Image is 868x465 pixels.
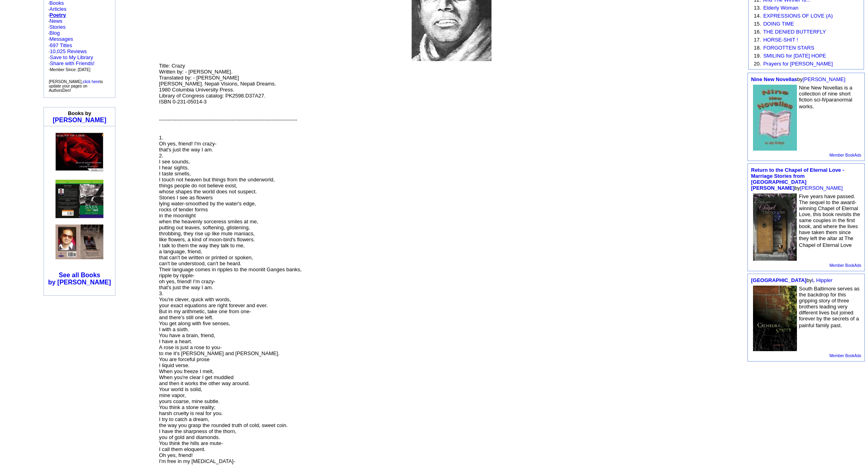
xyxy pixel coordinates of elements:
[754,29,761,35] font: 16.
[763,37,798,43] a: HORSE-SHIT !
[53,117,106,123] a: [PERSON_NAME]
[50,12,66,18] a: Poetry
[763,5,799,11] a: Elderly Woman
[799,85,852,109] font: Nine New Novellas is a collection of nine short fiction sci-fi/paranormal works.
[754,5,761,11] font: 13.
[830,263,861,268] a: Member BookAds
[50,36,73,42] a: Messages
[751,167,844,191] font: by
[753,286,797,351] img: 22699.jpg
[50,42,72,48] a: 697 Titles
[55,173,56,177] img: shim.gif
[751,76,797,82] a: Nine New Novellas
[800,185,843,191] a: [PERSON_NAME]
[799,286,860,328] font: South Baltimore serves as the backdrop for this gripping story of three brothers leading very dif...
[751,277,832,283] font: by
[763,45,814,51] a: FORGOTTEN STARS
[48,42,95,72] font: · ·
[48,54,95,72] font: · · ·
[50,30,60,36] a: Blog
[830,153,861,157] a: Member BookAds
[50,68,91,72] font: Member Since: [DATE]
[751,277,807,283] a: [GEOGRAPHIC_DATA]
[754,21,761,27] font: 15.
[763,29,826,35] a: THE DENIED BUTTERFLY
[50,24,65,30] a: Stories
[753,85,797,151] img: 15513.jpg
[79,128,80,131] img: shim.gif
[751,167,844,191] a: Return to the Chapel of Eternal Love - Marriage Stories from [GEOGRAPHIC_DATA][PERSON_NAME]
[753,193,797,261] img: 71114.jpg
[751,76,845,82] font: by
[799,193,860,248] font: Five years have passed. The sequel to the award-winning Chapel of Eternal Love, this book revisit...
[50,54,93,60] a: Save to My Library
[55,132,103,173] img: 48622.jpg
[812,277,833,283] a: L Hippler
[763,61,833,67] a: Prayers for [PERSON_NAME]
[83,79,99,84] a: click here
[55,180,103,218] img: 47401.jpg
[754,37,761,43] font: 17.
[763,13,833,19] a: EXPRESSIONS OF LOVE (A)
[48,272,111,286] b: See all Books by [PERSON_NAME]
[754,13,761,19] font: 14.
[50,6,67,12] a: Articles
[49,79,103,93] font: [PERSON_NAME], to update your pages on AuthorsDen!
[55,225,103,259] img: 26533.JPG
[754,45,761,51] font: 18.
[55,259,56,263] img: shim.gif
[50,18,63,24] a: News
[754,53,761,59] font: 19.
[830,354,861,358] a: Member BookAds
[79,128,79,131] img: shim.gif
[754,61,761,67] font: 20.
[55,218,56,222] img: shim.gif
[763,53,826,59] a: SMILING for [DATE] HOPE
[48,272,111,286] a: See all Booksby [PERSON_NAME]
[68,110,91,116] b: Books by
[80,128,80,131] img: shim.gif
[48,36,73,42] font: ·
[50,48,87,54] a: 10,025 Reviews
[803,76,845,82] a: [PERSON_NAME]
[763,21,794,27] a: DOING TIME
[50,60,95,66] a: Share with Friends!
